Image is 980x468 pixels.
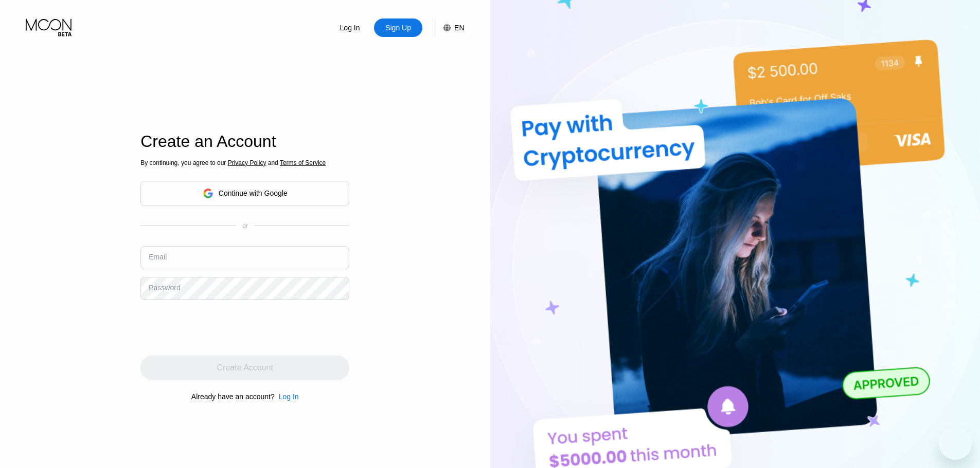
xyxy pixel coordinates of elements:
[140,308,297,348] iframe: reCAPTCHA
[266,159,280,166] span: and
[433,18,464,37] div: EN
[140,132,349,151] div: Create an Account
[374,18,422,37] div: Sign Up
[280,159,326,166] span: Terms of Service
[339,23,361,33] div: Log In
[191,392,275,401] div: Already have an account?
[149,284,180,292] div: Password
[275,392,299,401] div: Log In
[219,189,288,197] div: Continue with Google
[384,23,412,33] div: Sign Up
[242,222,248,230] div: or
[140,159,349,166] div: By continuing, you agree to our
[326,18,374,37] div: Log In
[939,427,972,460] iframe: Button to launch messaging window
[279,392,299,401] div: Log In
[140,181,349,206] div: Continue with Google
[228,159,266,166] span: Privacy Policy
[149,253,167,261] div: Email
[454,24,464,32] div: EN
